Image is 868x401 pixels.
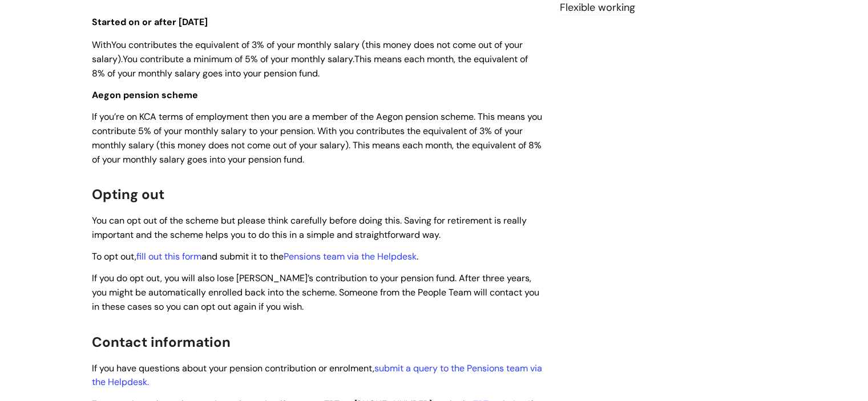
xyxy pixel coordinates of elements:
span: Aegon pension scheme [92,89,198,101]
a: fill out this form [136,250,201,262]
a: Flexible working [560,1,635,15]
a: Pensions team via the Helpdesk [284,250,417,262]
span: If you’re on KCA terms of employment then you are a member of the Aegon pension scheme. This mean... [92,111,542,165]
span: You contribute a minimum of 5% of your monthly salary. [123,53,354,65]
span: If you do opt out, you will also lose [PERSON_NAME]’s contribution to your pension fund. After th... [92,272,539,313]
span: To opt out, and submit it to the . [92,250,418,262]
span: WithYou contributes the equivalent of 3% of your monthly salary (this money does not come out of ... [92,39,528,79]
span: You can opt out of the scheme but please think carefully before doing this. Saving for retirement... [92,214,527,241]
span: If you have questions about your pension contribution or enrolment, [92,362,542,388]
span: Contact information [92,333,231,351]
span: Opting out [92,185,164,203]
span: Started on or after [DATE] [92,16,208,28]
